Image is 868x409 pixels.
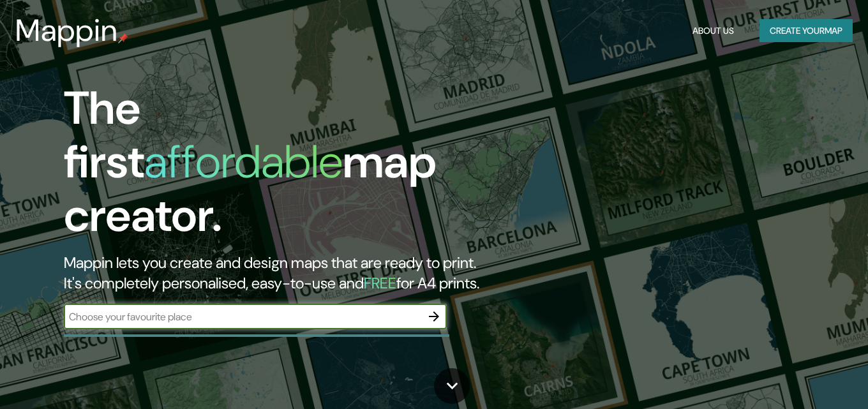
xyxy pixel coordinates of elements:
img: mappin-pin [118,33,128,43]
h1: The first map creator. [64,82,498,253]
button: About Us [687,19,739,43]
button: Create yourmap [759,19,853,43]
h5: FREE [364,273,396,293]
h3: Mappin [15,13,118,48]
h2: Mappin lets you create and design maps that are ready to print. It's completely personalised, eas... [64,253,498,294]
h1: affordable [144,132,343,191]
input: Choose your favourite place [64,309,421,324]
